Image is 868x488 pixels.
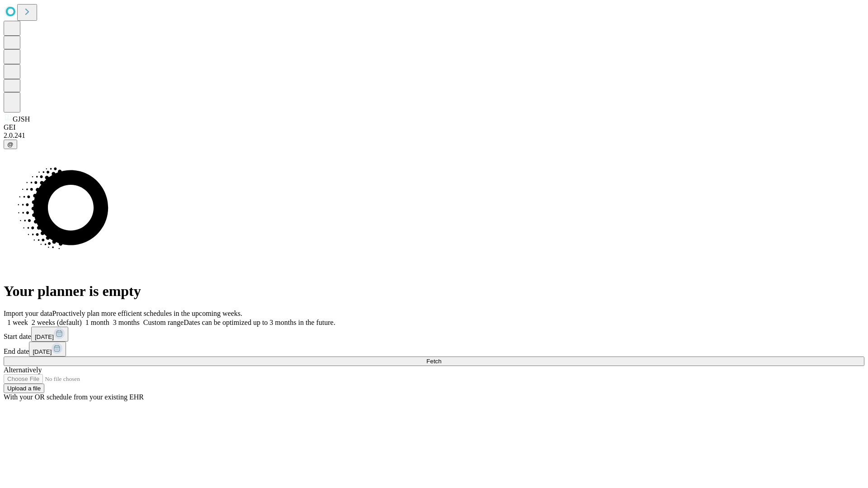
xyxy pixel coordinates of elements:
button: Upload a file [4,384,44,393]
span: [DATE] [35,333,54,340]
span: GJSH [13,115,30,123]
button: [DATE] [29,342,66,357]
span: 1 week [7,319,28,326]
button: Fetch [4,357,864,366]
span: Import your data [4,310,52,317]
span: Alternatively [4,366,42,374]
span: Fetch [426,358,441,365]
span: @ [7,141,14,148]
div: End date [4,342,864,357]
span: 2 weeks (default) [32,319,82,326]
div: GEI [4,123,864,131]
span: [DATE] [33,348,52,355]
div: Start date [4,327,864,342]
span: 1 month [85,319,109,326]
span: With your OR schedule from your existing EHR [4,393,144,401]
span: Custom range [143,319,184,326]
span: 3 months [113,319,140,326]
span: Proactively plan more efficient schedules in the upcoming weeks. [52,310,242,317]
span: Dates can be optimized up to 3 months in the future. [184,319,335,326]
button: [DATE] [31,327,68,342]
div: 2.0.241 [4,131,864,140]
h1: Your planner is empty [4,283,864,300]
button: @ [4,140,17,149]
